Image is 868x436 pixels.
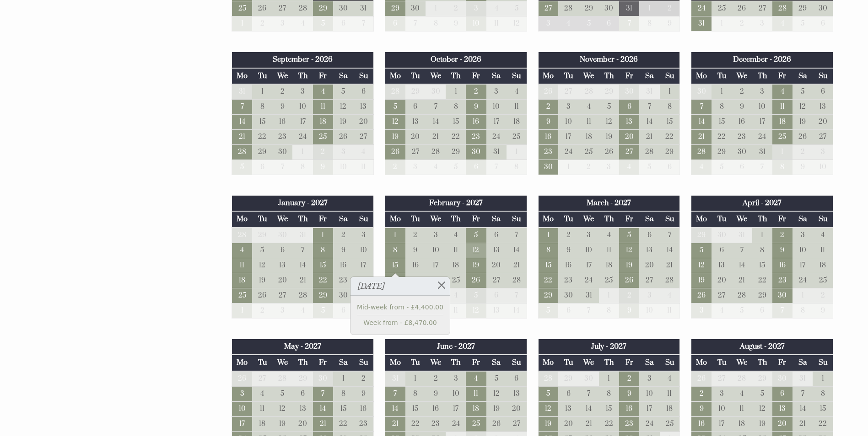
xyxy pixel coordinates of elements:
td: 5 [579,16,599,32]
td: 6 [333,16,353,32]
td: 6 [813,16,833,32]
td: 6 [385,16,405,32]
th: Sa [639,211,659,227]
td: 14 [691,115,712,130]
td: 8 [772,160,793,175]
td: 27 [538,1,558,16]
td: 3 [752,16,772,32]
td: 19 [599,130,619,145]
td: 5 [333,84,353,100]
td: 16 [272,115,292,130]
td: 18 [579,130,599,145]
td: 11 [353,160,373,175]
th: Mo [691,68,712,84]
td: 25 [579,145,599,160]
th: Tu [712,68,732,84]
td: 4 [426,160,446,175]
td: 22 [252,130,272,145]
td: 14 [426,115,446,130]
td: 30 [813,1,833,16]
td: 14 [639,115,659,130]
th: Su [353,68,373,84]
td: 27 [405,145,426,160]
td: 1 [660,84,680,100]
td: 25 [772,130,793,145]
td: 4 [507,84,527,100]
td: 9 [793,160,813,175]
td: 2 [313,145,333,160]
td: 29 [313,1,333,16]
td: 25 [712,1,732,16]
td: 30 [538,160,558,175]
th: January - 2027 [232,196,374,211]
th: November - 2026 [538,52,680,68]
th: March - 2027 [538,196,680,211]
th: Tu [252,68,272,84]
td: 23 [538,145,558,160]
th: Mo [232,211,252,227]
td: 24 [486,130,507,145]
td: 4 [292,16,313,32]
td: 28 [385,84,405,100]
td: 4 [579,100,599,115]
th: Su [660,68,680,84]
td: 1 [292,145,313,160]
td: 23 [466,130,486,145]
th: October - 2026 [385,52,527,68]
th: Fr [619,211,639,227]
td: 7 [486,160,507,175]
th: Fr [772,211,793,227]
th: Fr [466,211,486,227]
td: 19 [333,115,353,130]
td: 2 [446,1,466,16]
td: 23 [272,130,292,145]
td: 7 [619,16,639,32]
td: 5 [793,16,813,32]
td: 3 [292,84,313,100]
td: 6 [732,160,752,175]
td: 4 [486,1,507,16]
td: 28 [772,1,793,16]
td: 6 [405,100,426,115]
td: 25 [507,130,527,145]
td: 5 [446,160,466,175]
th: Fr [466,68,486,84]
td: 27 [619,145,639,160]
td: 25 [232,1,252,16]
td: 31 [486,145,507,160]
td: 18 [772,115,793,130]
th: Th [292,211,313,227]
td: 8 [426,16,446,32]
td: 1 [507,145,527,160]
td: 4 [313,84,333,100]
th: We [272,68,292,84]
th: Tu [405,211,426,227]
th: Th [446,68,466,84]
th: Su [507,211,527,227]
td: 9 [660,16,680,32]
td: 5 [639,160,659,175]
td: 23 [732,130,752,145]
td: 1 [712,16,732,32]
td: 27 [353,130,373,145]
td: 29 [252,145,272,160]
td: 2 [538,100,558,115]
td: 6 [619,100,639,115]
th: Tu [712,211,732,227]
th: Mo [385,211,405,227]
th: We [426,211,446,227]
td: 5 [599,100,619,115]
td: 1 [313,228,333,243]
td: 6 [599,16,619,32]
td: 30 [619,84,639,100]
td: 1 [252,84,272,100]
td: 21 [232,130,252,145]
td: 30 [599,1,619,16]
td: 17 [486,115,507,130]
td: 6 [466,160,486,175]
td: 31 [619,1,639,16]
td: 1 [558,160,578,175]
td: 2 [333,228,353,243]
td: 11 [313,100,333,115]
td: 30 [333,1,353,16]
